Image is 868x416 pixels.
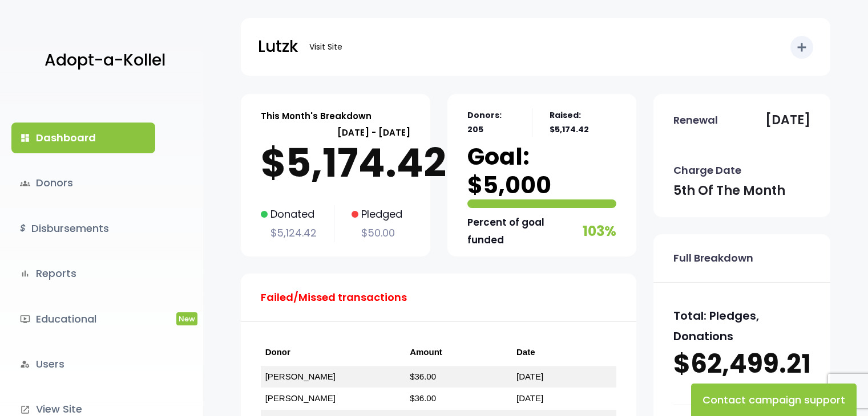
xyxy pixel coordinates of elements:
[20,221,26,237] i: $
[516,372,543,381] a: [DATE]
[410,372,436,381] a: $36.00
[304,36,348,58] a: Visit Site
[467,108,515,137] p: Donors: 205
[20,405,30,415] i: launch
[467,214,580,248] p: Percent of goal funded
[265,393,336,403] a: [PERSON_NAME]
[673,346,810,382] p: $62,499.21
[258,32,298,61] p: Lutzk
[765,109,810,132] p: [DATE]
[673,161,741,180] p: Charge Date
[583,219,616,243] p: 103%
[11,168,155,198] a: groupsDonors
[673,111,718,129] p: Renewal
[795,40,809,54] i: add
[261,125,410,140] p: [DATE] - [DATE]
[20,178,30,189] span: groups
[410,393,436,403] a: $36.00
[261,339,406,366] th: Donor
[20,359,30,369] i: manage_accounts
[11,123,155,153] a: dashboardDashboard
[673,180,785,202] p: 5th of the month
[45,46,165,75] p: Adopt-a-Kollel
[261,288,407,307] p: Failed/Missed transactions
[512,339,616,366] th: Date
[673,249,753,267] p: Full Breakdown
[790,36,813,59] button: add
[352,224,402,242] p: $50.00
[20,314,30,324] i: ondemand_video
[11,349,155,380] a: manage_accountsUsers
[405,339,512,366] th: Amount
[516,393,543,403] a: [DATE]
[176,312,197,325] span: New
[11,213,155,244] a: $Disbursements
[39,33,165,88] a: Adopt-a-Kollel
[261,108,372,124] p: This Month's Breakdown
[20,133,30,143] i: dashboard
[11,304,155,335] a: ondemand_videoEducationalNew
[673,305,810,346] p: Total: Pledges, Donations
[261,205,317,223] p: Donated
[20,268,30,279] i: bar_chart
[467,142,617,199] p: Goal: $5,000
[11,258,155,289] a: bar_chartReports
[261,140,410,186] p: $5,174.42
[550,108,616,137] p: Raised: $5,174.42
[261,224,317,242] p: $5,124.42
[352,205,402,223] p: Pledged
[691,384,857,416] button: Contact campaign support
[265,372,336,381] a: [PERSON_NAME]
